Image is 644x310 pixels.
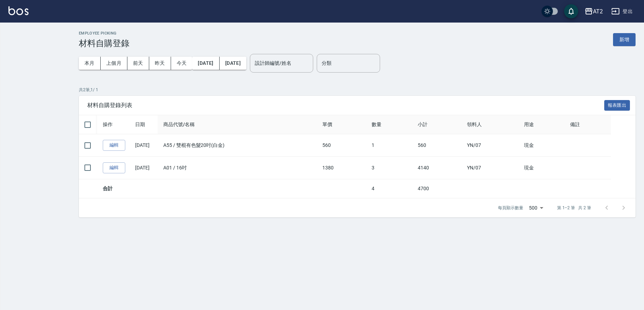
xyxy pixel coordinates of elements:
[412,115,461,134] th: 小計
[412,157,461,179] td: 4140
[557,205,591,211] p: 第 1–2 筆 共 2 筆
[518,157,564,179] td: 現金
[608,5,636,18] button: 登出
[461,134,518,157] td: YN /07
[412,179,461,198] td: 4700
[564,4,578,18] button: save
[103,162,125,173] a: 編輯
[79,57,101,70] button: 本月
[518,134,564,157] td: 現金
[412,134,461,157] td: 560
[582,4,606,19] button: AT2
[79,31,130,36] h2: Employee Picking
[317,115,366,134] th: 單價
[103,140,125,151] a: 編輯
[461,115,518,134] th: 領料人
[158,115,317,134] th: 商品代號/名稱
[192,57,219,70] button: [DATE]
[518,115,564,134] th: 用途
[87,102,604,109] span: 材料自購登錄列表
[613,33,636,46] button: 新增
[149,57,171,70] button: 昨天
[220,57,246,70] button: [DATE]
[604,100,630,111] button: 報表匯出
[130,157,158,179] td: [DATE]
[613,36,636,43] a: 新增
[461,157,518,179] td: YN /07
[604,101,630,108] a: 報表匯出
[498,205,523,211] p: 每頁顯示數量
[158,157,317,179] td: A01 / 16吋
[79,87,636,93] p: 共 2 筆, 1 / 1
[127,57,149,70] button: 前天
[97,179,131,198] td: 合計
[366,115,412,134] th: 數量
[130,134,158,157] td: [DATE]
[317,157,366,179] td: 1380
[79,38,130,48] h3: 材料自購登錄
[366,179,412,198] td: 4
[564,115,611,134] th: 備註
[366,134,412,157] td: 1
[158,134,317,157] td: A55 / 雙棍有色髮20吋(白金)
[101,57,127,70] button: 上個月
[130,115,158,134] th: 日期
[526,198,546,217] div: 500
[317,134,366,157] td: 560
[97,115,131,134] th: 操作
[593,7,603,16] div: AT2
[8,6,29,15] img: Logo
[171,57,192,70] button: 今天
[366,157,412,179] td: 3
